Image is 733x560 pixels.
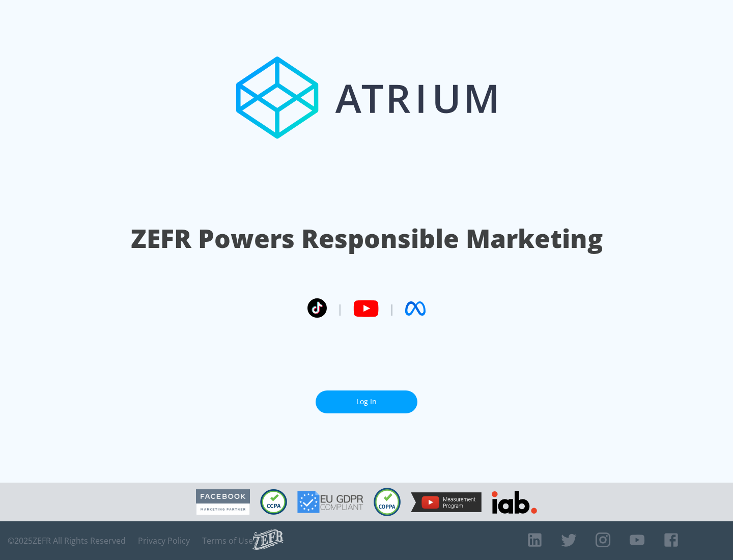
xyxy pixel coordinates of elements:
img: IAB [492,491,537,514]
img: CCPA Compliant [260,489,287,515]
span: © 2025 ZEFR All Rights Reserved [8,536,126,546]
img: GDPR Compliant [297,491,363,513]
span: | [389,301,395,316]
a: Privacy Policy [138,536,190,546]
img: YouTube Measurement Program [411,492,482,512]
h1: ZEFR Powers Responsible Marketing [131,221,603,256]
img: COPPA Compliant [374,488,401,516]
a: Log In [316,390,417,413]
a: Terms of Use [202,536,253,546]
img: Facebook Marketing Partner [196,489,250,515]
span: | [337,301,343,316]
